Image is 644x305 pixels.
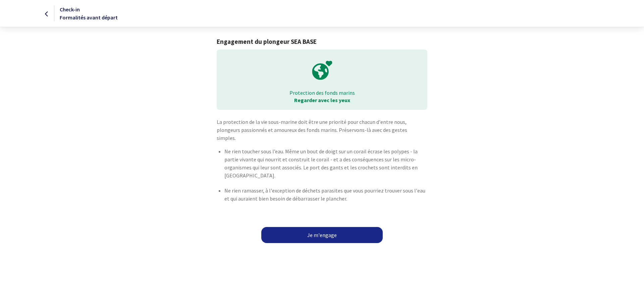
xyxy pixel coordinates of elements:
a: Je m'engage [261,227,383,243]
span: Check-in Formalités avant départ [60,6,118,21]
p: Protection des fonds marins [221,89,422,96]
p: Ne rien ramasser, à l'exception de déchets parasites que vous pourriez trouver sous l'eau et qui ... [224,186,427,203]
p: La protection de la vie sous-marine doit être une priorité pour chacun d'entre nous, plongeurs pa... [217,118,427,142]
p: Ne rien toucher sous l’eau. Même un bout de doigt sur un corail écrase les polypes - la partie vi... [224,147,427,179]
strong: Regarder avec les yeux [294,97,350,103]
h1: Engagement du plongeur SEA BASE [217,38,427,46]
